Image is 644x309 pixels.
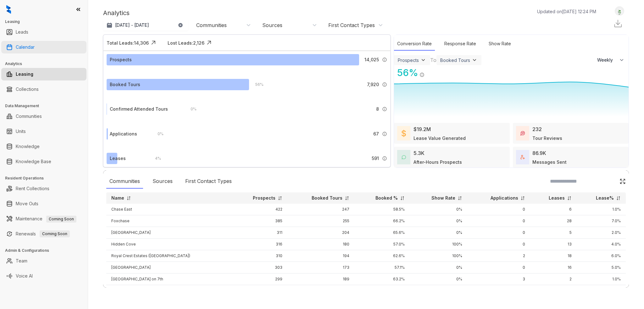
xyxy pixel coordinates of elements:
[467,285,530,297] td: 1
[537,8,596,15] p: Updated on [DATE] 12:24 PM
[410,250,467,262] td: 100%
[107,40,149,46] div: Total Leads: 14,306
[106,174,143,189] div: Communities
[532,149,546,157] div: 86.9K
[398,58,419,63] div: Prospects
[532,125,542,133] div: 232
[376,106,379,113] span: 8
[530,285,577,297] td: 16
[5,19,88,25] h3: Leasing
[613,19,623,28] img: Download
[16,270,33,282] a: Voice AI
[402,130,406,137] img: LeaseValue
[249,81,264,88] div: 56 %
[431,195,455,201] p: Show Rate
[577,239,626,250] td: 4.0%
[16,68,33,80] a: Leasing
[414,159,462,165] div: After-Hours Prospects
[430,56,436,64] div: To
[577,227,626,239] td: 2.0%
[16,41,35,53] a: Calendar
[110,106,168,113] div: Confirmed Attended Tours
[520,196,525,201] img: sorting
[530,215,577,227] td: 28
[126,196,131,201] img: sorting
[440,58,470,63] div: Booked Tours
[287,285,355,297] td: 203
[471,57,478,63] img: ViewFilterArrow
[400,196,405,201] img: sorting
[354,239,410,250] td: 57.0%
[16,26,28,38] a: Leads
[5,248,88,253] h3: Admin & Configurations
[106,273,231,285] td: [GEOGRAPHIC_DATA] on 7th
[394,37,435,51] div: Conversion Rate
[1,110,86,123] li: Communities
[532,159,567,165] div: Messages Sent
[1,255,86,267] li: Team
[616,196,621,201] img: sorting
[106,227,231,239] td: [GEOGRAPHIC_DATA]
[615,8,624,14] img: UserAvatar
[467,227,530,239] td: 0
[16,125,26,138] a: Units
[467,204,530,215] td: 0
[149,38,158,47] img: Click Icon
[111,195,124,201] p: Name
[425,67,434,76] img: Click Icon
[382,107,387,112] img: Info
[5,175,88,181] h3: Resident Operations
[414,125,431,133] div: $19.2M
[1,228,86,240] li: Renewals
[231,204,287,215] td: 422
[420,57,426,63] img: ViewFilterArrow
[354,215,410,227] td: 66.2%
[328,22,375,29] div: First Contact Types
[16,255,27,267] a: Team
[364,56,379,63] span: 14,025
[619,178,626,185] img: Click Icon
[441,37,479,51] div: Response Rate
[1,212,86,225] li: Maintenance
[1,26,86,38] li: Leads
[414,149,425,157] div: 5.3K
[419,72,425,77] img: Info
[16,140,40,153] a: Knowledge
[567,196,572,201] img: sorting
[204,38,214,47] img: Click Icon
[530,239,577,250] td: 13
[231,239,287,250] td: 316
[168,40,204,46] div: Lost Leads: 2,126
[287,273,355,285] td: 189
[182,174,235,189] div: First Contact Types
[231,250,287,262] td: 310
[375,195,398,201] p: Booked %
[382,82,387,87] img: Info
[287,239,355,250] td: 180
[410,239,467,250] td: 100%
[231,285,287,297] td: 296
[593,54,629,66] button: Weekly
[16,182,49,195] a: Rent Collections
[1,68,86,80] li: Leasing
[231,227,287,239] td: 311
[467,273,530,285] td: 3
[287,262,355,273] td: 173
[287,250,355,262] td: 194
[530,273,577,285] td: 2
[410,285,467,297] td: 0%
[115,22,149,28] p: [DATE] - [DATE]
[106,285,231,297] td: [STREET_ADDRESS][GEOGRAPHIC_DATA]
[354,250,410,262] td: 62.6%
[1,270,86,282] li: Voice AI
[520,155,525,159] img: TotalFum
[278,196,282,201] img: sorting
[106,204,231,215] td: Chase East
[16,197,38,210] a: Move Outs
[5,103,88,109] h3: Data Management
[520,131,525,135] img: TourReviews
[312,195,342,201] p: Booked Tours
[577,285,626,297] td: 5.0%
[106,239,231,250] td: Hidden Cove
[354,285,410,297] td: 68.6%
